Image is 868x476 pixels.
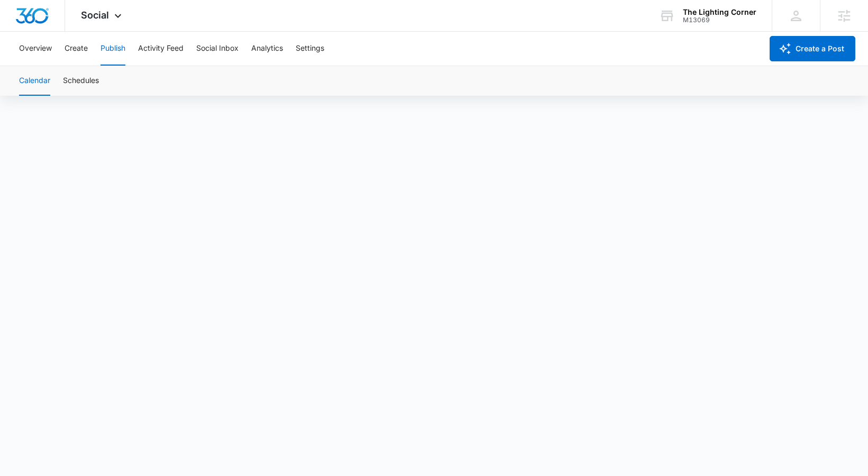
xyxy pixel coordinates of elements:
button: Activity Feed [138,32,184,66]
button: Create a Post [770,36,855,61]
button: Schedules [63,66,99,96]
button: Settings [296,32,324,66]
button: Analytics [251,32,283,66]
button: Overview [19,32,52,66]
span: Social [81,10,109,21]
button: Create [65,32,88,66]
div: account id [683,16,756,24]
button: Calendar [19,66,50,96]
button: Social Inbox [196,32,239,66]
div: account name [683,8,756,16]
button: Publish [100,32,125,66]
